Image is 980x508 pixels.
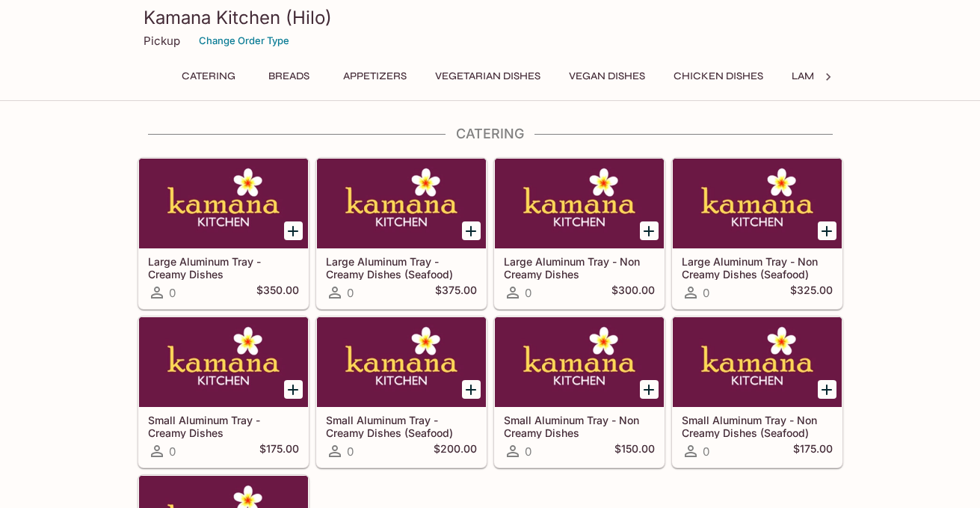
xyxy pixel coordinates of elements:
[703,444,709,459] span: 0
[793,442,833,460] h5: $175.00
[462,221,481,240] button: Add Large Aluminum Tray - Creamy Dishes (Seafood)
[169,286,176,300] span: 0
[672,316,842,468] a: Small Aluminum Tray - Non Creamy Dishes (Seafood)0$175.00
[818,221,836,240] button: Add Large Aluminum Tray - Non Creamy Dishes (Seafood)
[326,255,477,280] h5: Large Aluminum Tray - Creamy Dishes (Seafood)
[148,255,299,280] h5: Large Aluminum Tray - Creamy Dishes
[256,66,323,87] button: Breads
[138,126,843,142] h4: Catering
[192,29,296,52] button: Change Order Type
[682,414,833,438] h5: Small Aluminum Tray - Non Creamy Dishes (Seafood)
[665,66,771,87] button: Chicken Dishes
[673,317,842,407] div: Small Aluminum Tray - Non Creamy Dishes (Seafood)
[504,255,655,280] h5: Large Aluminum Tray - Non Creamy Dishes
[818,380,836,399] button: Add Small Aluminum Tray - Non Creamy Dishes (Seafood)
[138,158,309,309] a: Large Aluminum Tray - Creamy Dishes0$350.00
[640,221,659,240] button: Add Large Aluminum Tray - Non Creamy Dishes
[783,66,869,87] button: Lamb Dishes
[434,442,477,460] h5: $200.00
[494,316,665,468] a: Small Aluminum Tray - Non Creamy Dishes0$150.00
[672,158,842,309] a: Large Aluminum Tray - Non Creamy Dishes (Seafood)0$325.00
[494,158,665,309] a: Large Aluminum Tray - Non Creamy Dishes0$300.00
[703,286,709,300] span: 0
[144,34,180,48] p: Pickup
[173,66,244,87] button: Catering
[138,316,309,468] a: Small Aluminum Tray - Creamy Dishes0$175.00
[504,414,655,438] h5: Small Aluminum Tray - Non Creamy Dishes
[347,286,354,300] span: 0
[347,444,354,459] span: 0
[614,442,655,460] h5: $150.00
[495,317,664,407] div: Small Aluminum Tray - Non Creamy Dishes
[284,221,303,240] button: Add Large Aluminum Tray - Creamy Dishes
[139,159,308,248] div: Large Aluminum Tray - Creamy Dishes
[169,444,176,459] span: 0
[284,380,303,399] button: Add Small Aluminum Tray - Creamy Dishes
[259,442,299,460] h5: $175.00
[139,317,308,407] div: Small Aluminum Tray - Creamy Dishes
[640,380,659,399] button: Add Small Aluminum Tray - Non Creamy Dishes
[525,286,531,300] span: 0
[256,284,299,302] h5: $350.00
[435,284,477,302] h5: $375.00
[495,159,664,248] div: Large Aluminum Tray - Non Creamy Dishes
[525,444,531,459] span: 0
[682,255,833,280] h5: Large Aluminum Tray - Non Creamy Dishes (Seafood)
[316,158,487,309] a: Large Aluminum Tray - Creamy Dishes (Seafood)0$375.00
[790,284,833,302] h5: $325.00
[317,159,486,248] div: Large Aluminum Tray - Creamy Dishes (Seafood)
[148,414,299,438] h5: Small Aluminum Tray - Creamy Dishes
[462,380,481,399] button: Add Small Aluminum Tray - Creamy Dishes (Seafood)
[317,317,486,407] div: Small Aluminum Tray - Creamy Dishes (Seafood)
[316,316,487,468] a: Small Aluminum Tray - Creamy Dishes (Seafood)0$200.00
[611,284,655,302] h5: $300.00
[335,66,415,87] button: Appetizers
[561,66,653,87] button: Vegan Dishes
[144,6,837,29] h3: Kamana Kitchen (Hilo)
[326,414,477,438] h5: Small Aluminum Tray - Creamy Dishes (Seafood)
[673,159,842,248] div: Large Aluminum Tray - Non Creamy Dishes (Seafood)
[427,66,549,87] button: Vegetarian Dishes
